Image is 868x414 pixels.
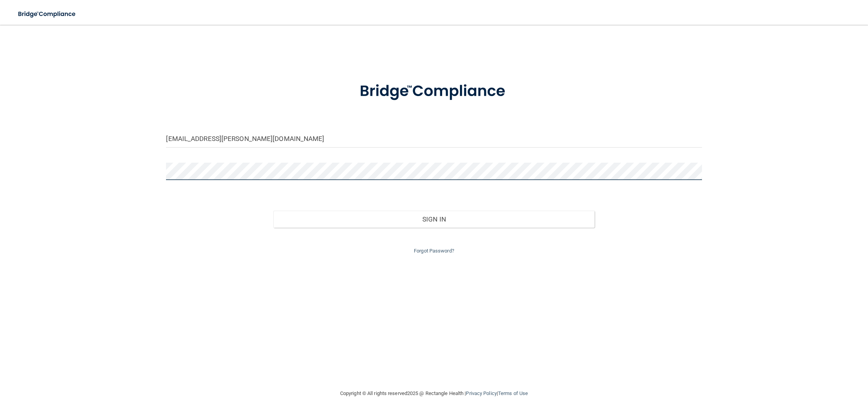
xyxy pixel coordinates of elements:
[498,390,528,396] a: Terms of Use
[344,71,524,112] img: bridge_compliance_login_screen.278c3ca4.svg
[292,381,576,406] div: Copyright © All rights reserved 2025 @ Rectangle Health | |
[12,6,83,22] img: bridge_compliance_login_screen.278c3ca4.svg
[414,248,454,254] a: Forgot Password?
[734,359,859,390] iframe: Drift Widget Chat Controller
[273,211,595,228] button: Sign In
[166,130,702,148] input: Email
[466,390,496,396] a: Privacy Policy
